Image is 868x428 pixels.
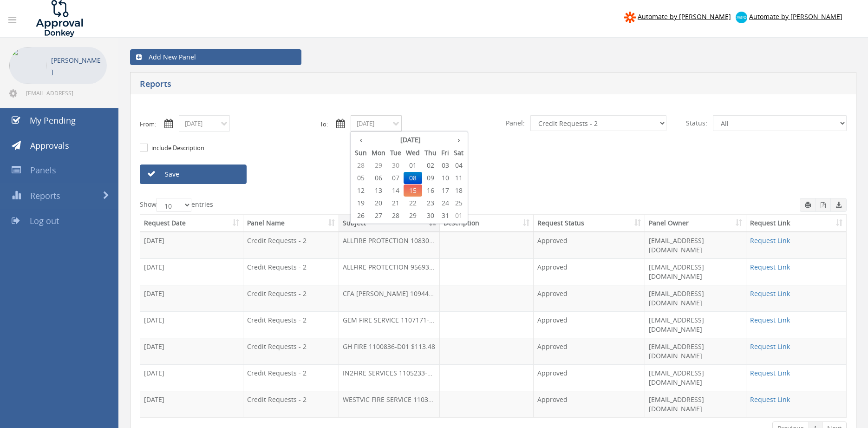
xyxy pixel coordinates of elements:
th: Fri [439,146,451,159]
td: [EMAIL_ADDRESS][DOMAIN_NAME] [645,391,747,417]
a: Save [140,165,247,184]
span: 29 [369,159,388,171]
td: Credit Requests - 2 [243,338,339,364]
td: Approved [534,311,645,338]
td: Credit Requests - 2 [243,391,339,417]
label: From: [140,120,156,129]
th: Panel Name: activate to sort column ascending [243,215,339,232]
th: › [451,133,466,146]
span: 24 [439,197,451,209]
a: Request Link [750,289,790,298]
select: Showentries [157,198,191,212]
td: [EMAIL_ADDRESS][DOMAIN_NAME] [645,232,747,258]
td: IN2FIRE SERVICES 1105233-D01 $3,218.16 [339,364,440,391]
td: [EMAIL_ADDRESS][DOMAIN_NAME] [645,285,747,311]
h5: Reports [140,79,636,91]
th: Request Link: activate to sort column ascending [746,215,846,232]
td: Approved [534,258,645,285]
span: 28 [352,159,369,171]
th: Subject: activate to sort column descending [339,215,440,232]
a: Add New Panel [130,49,301,65]
th: ‹ [352,133,369,146]
span: 09 [422,172,439,184]
th: Sat [451,146,466,159]
span: 10 [439,172,451,184]
span: Reports [30,190,60,201]
td: [DATE] [140,285,243,311]
th: Sun [352,146,369,159]
span: Panels [30,165,56,176]
img: xero-logo.png [736,12,747,23]
span: Panel: [500,115,530,131]
span: Log out [30,215,59,226]
span: 05 [352,172,369,184]
span: Approvals [30,140,69,151]
span: 21 [388,197,404,209]
span: 01 [451,210,466,222]
img: zapier-logomark.png [624,12,636,23]
span: 20 [369,197,388,209]
span: 31 [439,210,451,222]
span: 12 [352,184,369,197]
a: Request Link [750,236,790,245]
span: 01 [404,159,422,171]
th: Panel Owner: activate to sort column ascending [645,215,747,232]
td: Approved [534,338,645,364]
a: Request Link [750,342,790,351]
td: WESTVIC FIRE SERVICE 1103901-D01 $228.80 [339,391,440,417]
span: 15 [404,184,422,197]
span: 25 [451,197,466,209]
span: 26 [352,210,369,222]
span: 18 [451,184,466,197]
span: 14 [388,184,404,197]
th: Request Date: activate to sort column ascending [140,215,243,232]
span: 22 [404,197,422,209]
td: Approved [534,364,645,391]
td: Credit Requests - 2 [243,311,339,338]
td: Credit Requests - 2 [243,285,339,311]
th: Mon [369,146,388,159]
th: Request Status: activate to sort column ascending [534,215,645,232]
td: GEM FIRE SERVICE 1107171-D01 $161.10 [339,311,440,338]
span: 08 [404,172,422,184]
span: 28 [388,210,404,222]
th: Wed [404,146,422,159]
td: Approved [534,391,645,417]
td: [EMAIL_ADDRESS][DOMAIN_NAME] [645,258,747,285]
span: 03 [439,159,451,171]
span: 30 [388,159,404,171]
span: 02 [422,159,439,171]
span: 16 [422,184,439,197]
span: 30 [422,210,439,222]
td: Approved [534,285,645,311]
td: [DATE] [140,338,243,364]
td: [EMAIL_ADDRESS][DOMAIN_NAME] [645,311,747,338]
td: [DATE] [140,391,243,417]
td: Credit Requests - 2 [243,364,339,391]
a: Request Link [750,369,790,377]
span: 07 [388,172,404,184]
td: [DATE] [140,232,243,258]
label: Show entries [140,198,213,212]
td: [DATE] [140,364,243,391]
span: 29 [404,210,422,222]
td: ALLFIRE PROTECTION 1083026-D01 $509.66 [339,232,440,258]
p: [PERSON_NAME] [51,54,102,78]
td: [EMAIL_ADDRESS][DOMAIN_NAME] [645,364,747,391]
th: Description: activate to sort column ascending [440,215,534,232]
span: 23 [422,197,439,209]
span: 13 [369,184,388,197]
span: My Pending [30,115,76,126]
a: Request Link [750,263,790,271]
span: 19 [352,197,369,209]
span: 06 [369,172,388,184]
td: [EMAIL_ADDRESS][DOMAIN_NAME] [645,338,747,364]
td: ALLFIRE PROTECTION 956934-D01 $156.82 [339,258,440,285]
td: [DATE] [140,258,243,285]
span: 04 [451,159,466,171]
span: 17 [439,184,451,197]
span: 11 [451,172,466,184]
td: [DATE] [140,311,243,338]
span: Automate by [PERSON_NAME] [638,12,731,21]
a: Request Link [750,395,790,404]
